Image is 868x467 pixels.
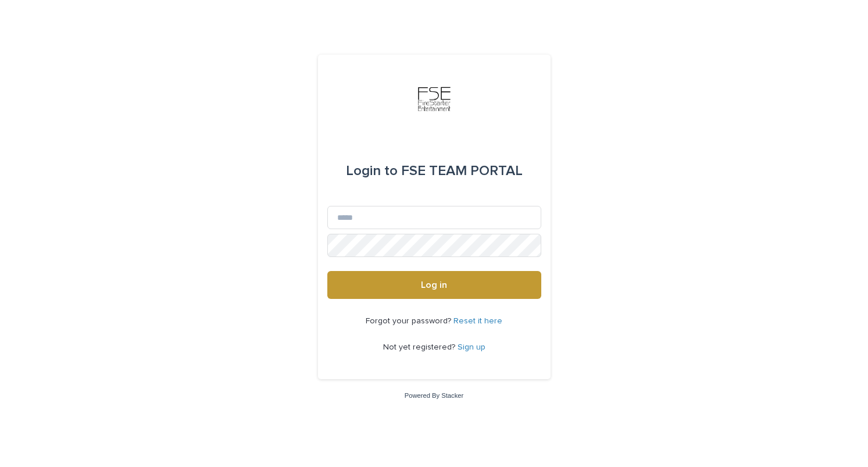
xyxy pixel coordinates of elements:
a: Powered By Stacker [405,392,463,399]
a: Sign up [458,343,485,351]
span: Login to [346,164,398,178]
a: Reset it here [453,317,502,325]
span: Not yet registered? [383,343,458,351]
button: Log in [327,271,541,299]
span: Forgot your password? [366,317,453,325]
img: 9JgRvJ3ETPGCJDhvPVA5 [417,83,452,117]
span: Log in [421,280,447,290]
div: FSE TEAM PORTAL [346,155,523,187]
